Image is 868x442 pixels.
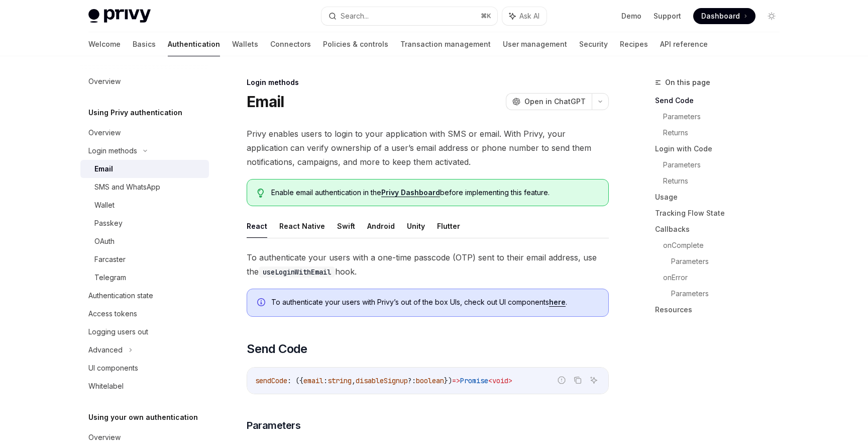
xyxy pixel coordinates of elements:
div: UI components [88,362,138,374]
a: Overview [80,72,209,91]
button: Report incorrect code [555,374,568,387]
a: Welcome [88,32,121,56]
a: API reference [660,32,708,56]
button: Ask AI [502,7,547,25]
span: Dashboard [701,11,740,21]
a: onError [663,270,788,286]
a: Passkey [80,214,209,232]
a: Email [80,160,209,178]
a: Logging users out [80,323,209,341]
span: }) [444,376,452,385]
a: OAuth [80,232,209,250]
span: Send Code [247,341,307,357]
a: Resources [655,302,788,318]
span: Open in ChatGPT [524,97,586,107]
span: : [323,376,328,385]
a: onComplete [663,237,788,253]
button: Swift [337,214,355,238]
a: Parameters [671,253,788,270]
button: Search...⌘K [321,7,497,25]
div: Passkey [94,217,123,229]
a: Security [579,32,608,56]
a: Overview [80,124,209,142]
span: ?: [408,376,416,385]
button: Flutter [437,214,460,238]
span: void [492,376,508,385]
a: Authentication state [80,287,209,305]
span: : ({ [287,376,303,385]
button: Android [367,214,395,238]
span: sendCode [255,376,287,385]
div: Access tokens [88,308,137,320]
a: Policies & controls [323,32,388,56]
span: To authenticate your users with a one-time passcode (OTP) sent to their email address, use the hook. [247,250,609,279]
a: Transaction management [400,32,491,56]
div: Wallet [94,199,115,211]
button: React Native [279,214,325,238]
div: Logging users out [88,326,148,338]
div: Farcaster [94,253,126,266]
span: string [328,376,352,385]
span: Parameters [247,418,300,432]
div: Overview [88,75,121,87]
a: Returns [663,173,788,189]
div: Search... [341,10,369,22]
span: email [303,376,323,385]
div: Overview [88,127,121,139]
a: Login with Code [655,141,788,157]
button: Copy the contents from the code block [571,374,584,387]
div: OAuth [94,235,115,247]
a: Dashboard [693,8,755,24]
span: Promise [460,376,488,385]
span: disableSignup [356,376,408,385]
img: light logo [88,9,151,23]
h5: Using Privy authentication [88,107,182,119]
a: User management [503,32,567,56]
a: Access tokens [80,305,209,323]
a: Privy Dashboard [381,188,440,197]
a: Parameters [663,157,788,173]
a: Returns [663,125,788,141]
div: Email [94,163,113,175]
a: Connectors [270,32,311,56]
span: On this page [665,76,710,89]
h5: Using your own authentication [88,411,198,423]
a: Whitelabel [80,377,209,395]
span: > [508,376,512,385]
svg: Tip [257,189,264,198]
a: Send Code [655,93,788,109]
span: boolean [416,376,444,385]
a: Parameters [671,286,788,302]
span: => [452,376,460,385]
a: UI components [80,359,209,377]
button: Toggle dark mode [764,8,780,24]
a: SMS and WhatsApp [80,178,209,196]
span: To authenticate your users with Privy’s out of the box UIs, check out UI components . [271,297,598,307]
h1: Email [247,93,284,111]
button: Open in ChatGPT [506,93,592,110]
a: Parameters [663,109,788,125]
button: React [247,214,267,238]
a: Telegram [80,269,209,287]
a: Tracking Flow State [655,205,788,221]
a: Support [654,11,681,21]
span: ⌘ K [481,12,491,20]
a: Wallets [232,32,258,56]
span: Enable email authentication in the before implementing this feature. [271,188,598,198]
svg: Info [257,298,267,308]
a: Farcaster [80,250,209,269]
a: Callbacks [655,221,788,237]
div: Authentication state [88,290,153,302]
span: , [352,376,356,385]
code: useLoginWithEmail [259,267,335,278]
button: Unity [407,214,425,238]
a: Recipes [620,32,648,56]
div: SMS and WhatsApp [94,181,160,193]
a: Authentication [168,32,220,56]
span: Privy enables users to login to your application with SMS or email. With Privy, your application ... [247,127,609,169]
a: Basics [133,32,156,56]
div: Whitelabel [88,380,124,392]
a: Usage [655,189,788,205]
span: Ask AI [519,11,539,21]
a: Demo [621,11,641,21]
